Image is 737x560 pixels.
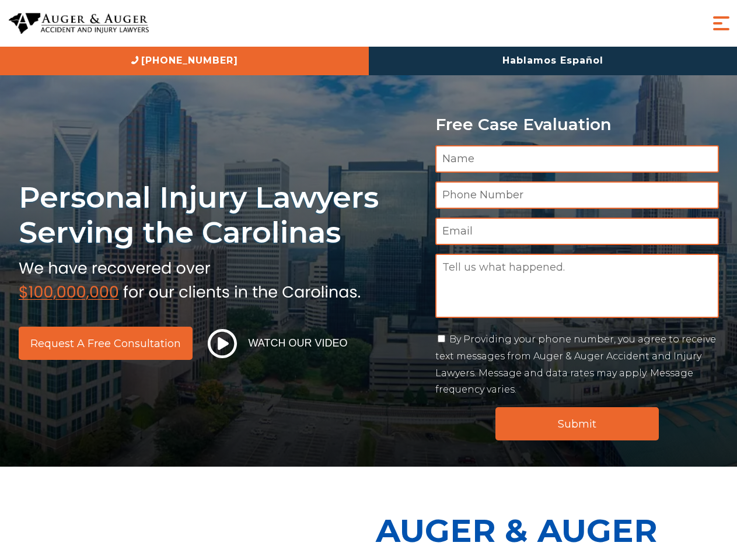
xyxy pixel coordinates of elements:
[19,256,361,300] img: sub text
[376,502,731,559] p: Auger & Auger
[435,181,719,209] input: Phone Number
[19,327,193,360] a: Request a Free Consultation
[710,12,733,35] button: Menu
[435,218,719,245] input: Email
[30,338,181,349] span: Request a Free Consultation
[495,407,659,440] input: Submit
[435,116,719,134] p: Free Case Evaluation
[19,180,421,250] h1: Personal Injury Lawyers Serving the Carolinas
[435,334,716,395] label: By Providing your phone number, you agree to receive text messages from Auger & Auger Accident an...
[435,145,719,173] input: Name
[204,328,351,359] button: Watch Our Video
[9,13,149,34] img: Auger & Auger Accident and Injury Lawyers Logo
